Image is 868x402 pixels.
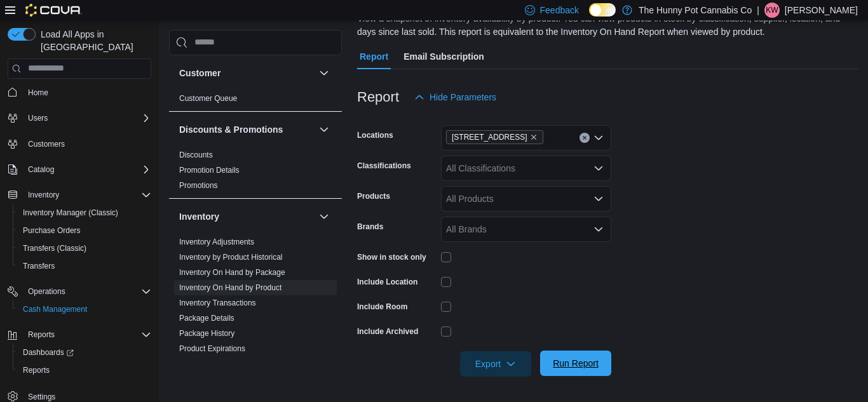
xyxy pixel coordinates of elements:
button: Inventory [23,187,64,203]
a: Package History [179,329,234,338]
button: Discounts & Promotions [179,123,314,136]
span: Email Subscription [403,44,484,69]
span: Promotions [179,180,218,191]
span: Feedback [540,4,579,17]
div: View a snapshot of inventory availability by product. You can view products in stock by classific... [357,12,851,39]
a: Reports [18,363,55,378]
p: The Hunny Pot Cannabis Co [639,3,752,18]
span: Home [28,88,48,98]
button: Open list of options [593,163,604,173]
button: Inventory [179,210,314,223]
button: Open list of options [593,194,604,204]
a: Transfers (Classic) [18,241,92,256]
button: Users [23,111,53,126]
button: Customer [316,65,332,81]
button: Reports [23,327,60,342]
a: Product Expirations [179,344,245,353]
label: Locations [357,130,393,140]
a: Inventory Adjustments [179,238,254,246]
span: Purchase Orders [23,225,81,236]
span: 2173 Yonge St [446,130,543,144]
button: Customer [179,67,314,79]
a: Inventory On Hand by Product [179,283,281,292]
span: Report [360,44,388,69]
span: Purchase Orders [18,223,151,238]
div: Discounts & Promotions [169,147,342,198]
a: Customers [23,137,70,152]
button: Inventory Manager (Classic) [13,204,156,222]
img: Cova [25,4,82,17]
a: Discounts [179,151,213,159]
span: Inventory Manager (Classic) [23,208,118,218]
h3: Report [357,90,399,105]
span: [STREET_ADDRESS] [452,131,527,144]
button: Cash Management [13,300,156,318]
span: Transfers (Classic) [18,241,151,256]
button: Catalog [3,161,156,178]
label: Classifications [357,161,411,171]
span: Package Details [179,313,234,323]
span: Load All Apps in [GEOGRAPHIC_DATA] [36,28,151,53]
span: Inventory On Hand by Package [179,267,285,278]
span: Discounts [179,150,213,160]
a: Dashboards [18,345,79,360]
span: Customers [23,136,151,152]
span: Inventory by Product Historical [179,252,283,262]
input: Dark Mode [589,3,616,17]
a: Promotion Details [179,166,240,175]
label: Include Archived [357,326,418,337]
a: Transfers [18,258,60,274]
label: Include Location [357,277,417,287]
span: Inventory [23,187,151,203]
button: Transfers [13,257,156,275]
button: Transfers (Classic) [13,239,156,257]
a: Package Details [179,314,234,323]
span: Dashboards [23,347,74,358]
button: Reports [13,361,156,379]
button: Reports [3,326,156,344]
span: Inventory On Hand by Product [179,283,281,293]
span: Operations [28,286,65,297]
span: Settings [28,392,55,402]
a: Cash Management [18,302,92,317]
h3: Inventory [179,210,219,223]
h3: Customer [179,67,220,79]
span: Run Report [553,357,599,370]
span: Transfers [18,258,151,274]
span: Home [23,84,151,100]
span: Inventory Transactions [179,298,256,308]
button: Operations [3,283,156,300]
span: Reports [23,327,151,342]
button: Inventory [316,209,332,224]
span: Cash Management [23,304,87,314]
span: Inventory Manager (Classic) [18,205,151,220]
a: Inventory by Product Historical [179,253,283,262]
span: Hide Parameters [430,91,496,104]
span: Users [28,113,48,123]
button: Customers [3,135,156,153]
span: Cash Management [18,302,151,317]
span: Transfers [23,261,55,271]
button: Hide Parameters [409,84,501,110]
label: Products [357,191,390,201]
a: Dashboards [13,344,156,361]
a: Inventory On Hand by Package [179,268,285,277]
span: Transfers (Classic) [23,243,86,253]
span: Customer Queue [179,93,237,104]
button: Export [460,351,531,377]
div: Kali Wehlann [764,3,780,18]
span: Catalog [23,162,151,177]
span: Inventory Adjustments [179,237,254,247]
span: Catalog [28,164,54,175]
p: [PERSON_NAME] [785,3,858,18]
span: Reports [18,363,151,378]
a: Purchase Orders [18,223,86,238]
a: Home [23,85,53,100]
span: KW [766,3,778,18]
button: Inventory [3,186,156,204]
span: Customers [28,139,65,149]
span: Reports [23,365,50,375]
span: Product Expirations [179,344,245,354]
p: | [757,3,759,18]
